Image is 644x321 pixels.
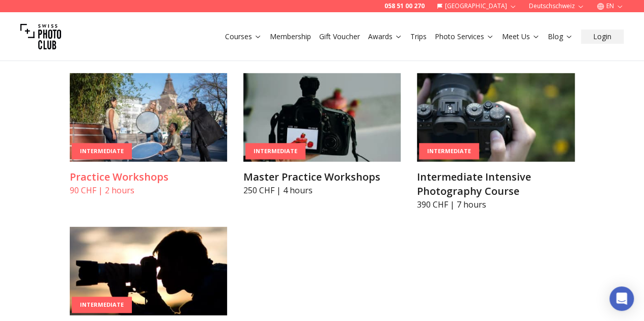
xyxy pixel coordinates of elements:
[609,286,634,311] div: Open Intercom Messenger
[581,30,624,44] button: Login
[72,297,132,313] div: Intermediate
[70,73,227,196] a: Practice WorkshopsIntermediatePractice Workshops90 CHF | 2 hours
[70,227,227,315] img: Intermediate Evening Photography Course
[243,184,401,196] p: 250 CHF | 4 hours
[315,30,364,44] button: Gift Voucher
[70,170,227,184] h3: Practice Workshops
[435,32,494,42] a: Photo Services
[70,184,227,196] p: 90 CHF | 2 hours
[368,32,402,42] a: Awards
[548,32,573,42] a: Blog
[270,32,311,42] a: Membership
[319,32,360,42] a: Gift Voucher
[266,30,315,44] button: Membership
[72,143,132,160] div: Intermediate
[417,170,574,198] h3: Intermediate Intensive Photography Course
[221,30,266,44] button: Courses
[243,73,401,162] img: Master Practice Workshops
[417,198,574,211] p: 390 CHF | 7 hours
[245,143,305,160] div: Intermediate
[243,170,401,184] h3: Master Practice Workshops
[498,30,544,44] button: Meet Us
[544,30,577,44] button: Blog
[364,30,406,44] button: Awards
[225,32,262,42] a: Courses
[384,2,425,10] a: 058 51 00 270
[417,73,574,211] a: Intermediate Intensive Photography CourseIntermediateIntermediate Intensive Photography Course390...
[70,73,227,162] img: Practice Workshops
[406,30,431,44] button: Trips
[410,32,427,42] a: Trips
[20,16,61,57] img: Swiss photo club
[417,73,574,162] img: Intermediate Intensive Photography Course
[419,143,479,160] div: Intermediate
[243,73,401,196] a: Master Practice WorkshopsIntermediateMaster Practice Workshops250 CHF | 4 hours
[502,32,540,42] a: Meet Us
[431,30,498,44] button: Photo Services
